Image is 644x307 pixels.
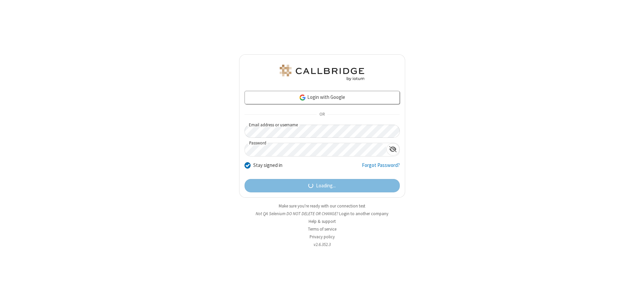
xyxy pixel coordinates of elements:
button: Login to another company [339,210,388,217]
label: Stay signed in [253,162,282,169]
a: Login with Google [245,91,400,104]
a: Privacy policy [310,234,335,240]
a: Make sure you're ready with our connection test [279,203,365,209]
input: Email address or username [245,125,400,138]
button: Loading... [245,179,400,192]
div: Show password [386,143,399,156]
img: google-icon.png [299,94,306,101]
li: Not QA Selenium DO NOT DELETE OR CHANGE? [239,210,405,217]
span: Loading... [316,182,336,190]
iframe: Chat [627,290,639,302]
li: v2.6.352.3 [239,241,405,248]
a: Terms of service [308,226,336,232]
a: Forgot Password? [362,162,400,174]
img: QA Selenium DO NOT DELETE OR CHANGE [278,65,366,81]
input: Password [245,143,386,156]
a: Help & support [309,219,336,224]
span: OR [317,110,327,119]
